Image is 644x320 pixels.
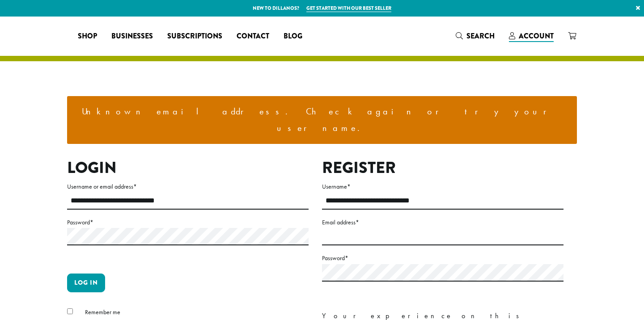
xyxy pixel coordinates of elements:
[322,253,563,264] label: Password
[67,158,309,177] h2: Login
[237,31,269,42] span: Contact
[466,31,495,41] span: Search
[322,158,563,177] h2: Register
[74,103,570,137] li: Unknown email address. Check again or try your username.
[67,274,105,292] button: Log in
[322,217,563,228] label: Email address
[71,29,104,43] a: Shop
[111,31,153,42] span: Businesses
[449,29,502,43] a: Search
[85,308,120,316] span: Remember me
[519,31,554,41] span: Account
[67,181,309,192] label: Username or email address
[306,4,391,12] a: Get started with our best seller
[67,217,309,228] label: Password
[78,31,97,42] span: Shop
[284,31,302,42] span: Blog
[322,181,563,192] label: Username
[167,31,222,42] span: Subscriptions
